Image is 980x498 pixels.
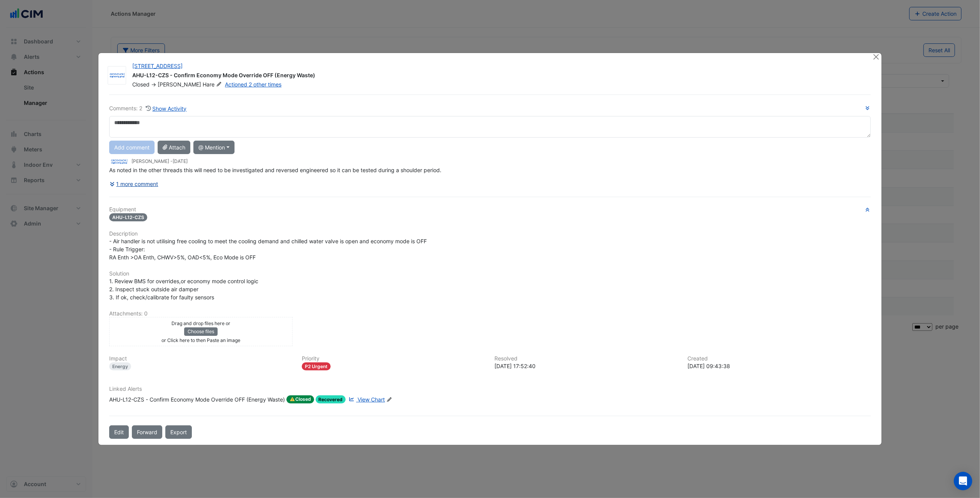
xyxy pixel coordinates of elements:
a: Actioned 2 other times [225,81,281,88]
fa-icon: Edit Linked Alerts [386,397,392,403]
button: Choose files [184,327,218,336]
span: As noted in the other threads this will need to be investigated and reversed engineered so it can... [109,167,441,173]
h6: Created [687,355,871,362]
small: or Click here to then Paste an image [161,337,240,343]
span: 1. Review BMS for overrides,or economy mode control logic 2. Inspect stuck outside air damper 3. ... [109,278,258,300]
a: [STREET_ADDRESS] [132,63,183,69]
a: Export [165,425,192,439]
div: [DATE] 17:52:40 [495,362,678,370]
span: Recovered [316,395,346,403]
button: Close [872,53,880,61]
img: Grosvenor Engineering [109,158,128,166]
img: Grosvenor Engineering [108,71,126,79]
a: View Chart [347,395,385,404]
div: Energy [109,362,131,370]
div: [DATE] 09:43:38 [687,362,871,370]
div: AHU-L12-CZS - Confirm Economy Mode Override OFF (Energy Waste) [132,71,863,81]
button: Edit [109,425,129,439]
button: 1 more comment [109,177,159,191]
div: Comments: 2 [109,104,187,113]
span: [PERSON_NAME] [158,81,201,88]
button: @ Mention [193,141,235,154]
button: Attach [158,141,190,154]
div: AHU-L12-CZS - Confirm Economy Mode Override OFF (Energy Waste) [109,395,285,404]
span: -> [151,81,156,88]
h6: Impact [109,355,293,362]
span: AHU-L12-CZS [109,213,147,221]
span: - Air handler is not utilising free cooling to meet the cooling demand and chilled water valve is... [109,238,427,261]
span: Hare [203,81,223,88]
div: P2 Urgent [302,362,331,370]
span: Closed [132,81,150,88]
span: View Chart [358,396,385,403]
h6: Attachments: 0 [109,310,871,317]
span: Closed [286,395,314,404]
h6: Solution [109,271,871,277]
h6: Equipment [109,206,871,213]
small: [PERSON_NAME] - [131,158,188,165]
div: Open Intercom Messenger [954,472,972,490]
button: Forward [132,425,162,439]
h6: Linked Alerts [109,386,871,392]
button: Show Activity [145,104,187,113]
small: Drag and drop files here or [171,320,230,326]
h6: Resolved [495,355,678,362]
h6: Priority [302,355,485,362]
h6: Description [109,231,871,237]
span: 2025-02-05 17:52:36 [173,158,188,164]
